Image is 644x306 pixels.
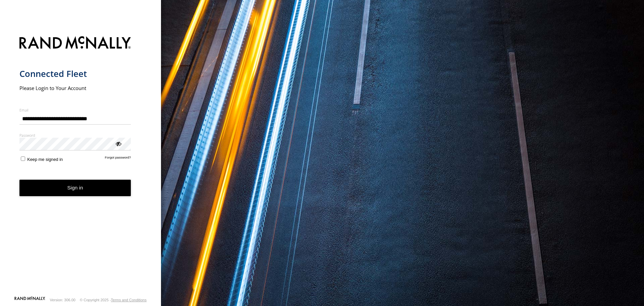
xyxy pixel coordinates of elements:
img: Rand McNally [19,35,131,52]
h1: Connected Fleet [19,68,131,79]
button: Sign in [19,180,131,196]
h2: Please Login to Your Account [19,85,131,91]
label: Password [19,133,131,138]
input: Keep me signed in [21,157,25,161]
form: main [19,32,142,296]
a: Forgot password? [105,156,131,162]
div: ViewPassword [115,140,121,147]
span: Keep me signed in [27,157,63,162]
a: Terms and Conditions [111,298,147,302]
div: © Copyright 2025 - [80,298,147,302]
div: Version: 306.00 [50,298,75,302]
label: Email [19,107,131,113]
a: Visit our Website [14,297,45,303]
